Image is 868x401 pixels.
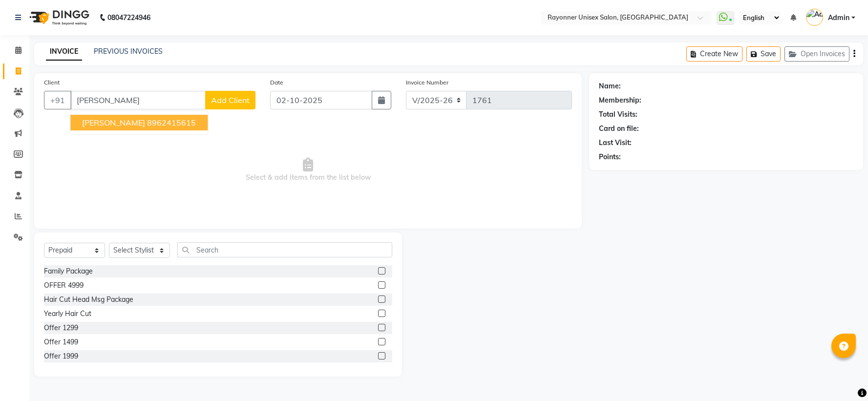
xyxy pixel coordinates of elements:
[44,91,71,109] button: +91
[599,81,621,91] div: Name:
[686,46,742,62] button: Create New
[94,47,163,56] a: PREVIOUS INVOICES
[44,78,60,87] label: Client
[406,78,448,87] label: Invoice Number
[44,309,91,319] div: Yearly Hair Cut
[784,46,849,62] button: Open Invoices
[25,4,92,31] img: logo
[205,91,255,109] button: Add Client
[147,118,196,127] ngb-highlight: 8962415615
[827,362,858,391] iframe: chat widget
[44,266,93,276] div: Family Package
[211,95,250,105] span: Add Client
[70,91,206,109] input: Search by Name/Mobile/Email/Code
[44,323,78,333] div: Offer 1299
[44,121,572,219] span: Select & add items from the list below
[177,242,392,257] input: Search
[599,152,621,162] div: Points:
[44,351,78,361] div: Offer 1999
[270,78,283,87] label: Date
[46,43,82,61] a: INVOICE
[599,138,632,148] div: Last Visit:
[806,9,823,26] img: Admin
[828,13,849,23] span: Admin
[44,280,84,291] div: OFFER 4999
[746,46,781,62] button: Save
[107,4,150,31] b: 08047224946
[44,295,133,305] div: Hair Cut Head Msg Package
[599,109,637,120] div: Total Visits:
[82,118,145,127] span: [PERSON_NAME]
[599,95,641,106] div: Membership:
[44,337,78,347] div: Offer 1499
[599,124,639,134] div: Card on file:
